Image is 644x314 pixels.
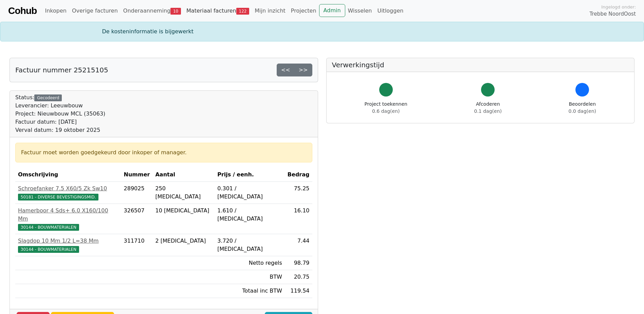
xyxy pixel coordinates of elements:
td: 289025 [121,182,153,204]
span: 122 [236,8,250,15]
span: 0.6 dag(en) [372,108,400,114]
div: Slagdop 10 Mm 1/2 L=38 Mm [18,237,118,245]
div: Factuur datum: [DATE] [15,118,105,126]
a: Uitloggen [374,4,406,18]
a: Hamerboor 4 Sds+ 6.0 X160/100 Mm30144 - BOUWMATERIALEN [18,207,118,231]
div: Project toekennen [365,101,407,115]
span: 30144 - BOUWMATERIALEN [18,246,79,253]
th: Prijs / eenh. [215,168,285,182]
td: 16.10 [285,204,312,234]
a: << [277,64,295,76]
th: Bedrag [285,168,312,182]
span: Trebbe NoordOost [590,10,636,18]
td: 98.79 [285,256,312,270]
div: 0.301 / [MEDICAL_DATA] [217,185,282,201]
a: >> [294,64,312,76]
div: Leverancier: Leeuwbouw [15,102,105,110]
td: 326507 [121,204,153,234]
a: Inkopen [42,4,69,18]
div: Project: Nieuwbouw MCL (35063) [15,110,105,118]
a: Overige facturen [69,4,121,18]
div: Hamerboor 4 Sds+ 6.0 X160/100 Mm [18,207,118,223]
td: Totaal inc BTW [215,284,285,298]
div: 250 [MEDICAL_DATA] [155,185,212,201]
a: Schroefanker 7.5 X60/5 Zk Sw1050181 - DIVERSE BEVESTIGINGSMID. [18,185,118,201]
td: 119.54 [285,284,312,298]
div: Schroefanker 7.5 X60/5 Zk Sw10 [18,185,118,193]
span: 0.0 dag(en) [569,108,596,114]
span: 0.1 dag(en) [474,108,502,114]
div: 3.720 / [MEDICAL_DATA] [217,237,282,253]
a: Wisselen [345,4,375,18]
span: 30144 - BOUWMATERIALEN [18,224,79,231]
a: Cohub [8,3,37,19]
a: Onderaanneming10 [121,4,184,18]
div: De kosteninformatie is bijgewerkt [98,28,546,36]
a: Projecten [288,4,319,18]
td: Netto regels [215,256,285,270]
td: 311710 [121,234,153,256]
span: 10 [170,8,181,15]
div: Status: [15,93,105,134]
div: Factuur moet worden goedgekeurd door inkoper of manager. [21,149,307,157]
div: 1.610 / [MEDICAL_DATA] [217,207,282,223]
div: 10 [MEDICAL_DATA] [155,207,212,215]
a: Slagdop 10 Mm 1/2 L=38 Mm30144 - BOUWMATERIALEN [18,237,118,253]
td: 20.75 [285,270,312,284]
a: Admin [319,4,345,17]
h5: Verwerkingstijd [332,61,629,69]
div: 2 [MEDICAL_DATA] [155,237,212,245]
th: Omschrijving [15,168,121,182]
div: Beoordelen [569,101,596,115]
div: Gecodeerd [34,94,62,101]
td: BTW [215,270,285,284]
a: Materiaal facturen122 [184,4,252,18]
td: 75.25 [285,182,312,204]
span: Ingelogd onder: [601,4,636,10]
td: 7.44 [285,234,312,256]
th: Aantal [152,168,215,182]
div: Afcoderen [474,101,502,115]
div: Verval datum: 19 oktober 2025 [15,126,105,134]
span: 50181 - DIVERSE BEVESTIGINGSMID. [18,194,98,200]
a: Mijn inzicht [252,4,288,18]
th: Nummer [121,168,153,182]
h5: Factuur nummer 25215105 [15,66,108,74]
